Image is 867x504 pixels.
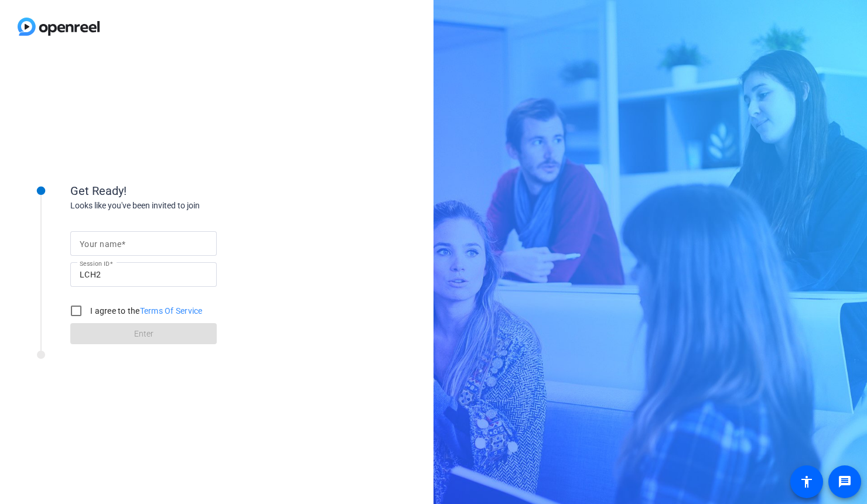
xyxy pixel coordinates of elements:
[80,260,110,267] mat-label: Session ID
[70,182,305,200] div: Get Ready!
[88,305,203,317] label: I agree to the
[70,200,305,212] div: Looks like you've been invited to join
[140,306,203,316] a: Terms Of Service
[800,475,814,489] mat-icon: accessibility
[838,475,852,489] mat-icon: message
[80,239,121,249] mat-label: Your name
